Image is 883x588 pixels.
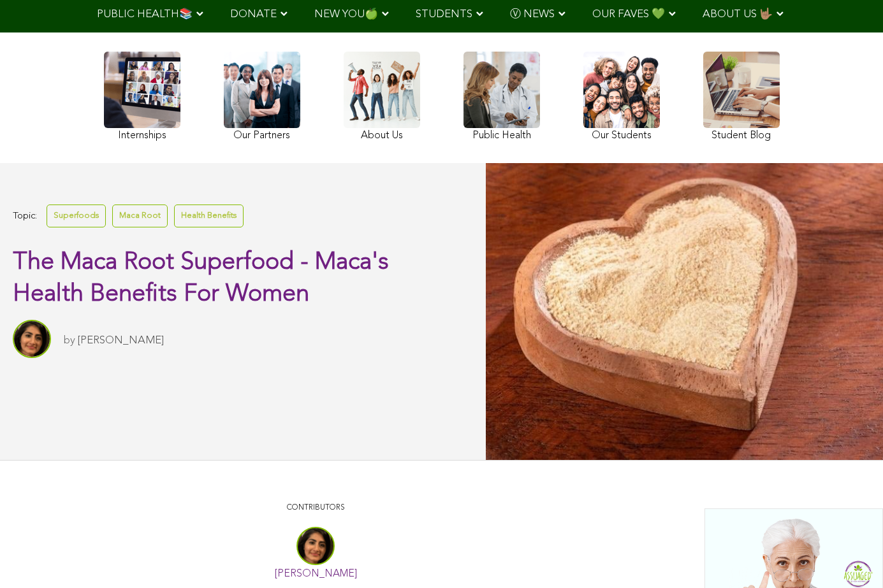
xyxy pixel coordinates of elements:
span: PUBLIC HEALTH📚 [97,9,193,20]
span: ABOUT US 🤟🏽 [703,9,773,20]
span: The Maca Root Superfood - Maca's Health Benefits For Women [13,250,389,306]
span: Ⓥ NEWS [510,9,555,20]
a: [PERSON_NAME] [275,569,357,579]
span: Topic: [13,208,37,225]
span: by [64,335,75,346]
span: STUDENTS [416,9,472,20]
a: Superfoods [47,204,106,227]
a: Maca Root [112,204,168,227]
p: CONTRIBUTORS [108,502,523,514]
a: Health Benefits [174,204,244,227]
a: [PERSON_NAME] [78,335,164,346]
iframe: Chat Widget [819,527,883,588]
span: DONATE [230,9,277,20]
span: NEW YOU🍏 [314,9,378,20]
img: Sitara Darvish [13,320,51,358]
span: OUR FAVES 💚 [592,9,665,20]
